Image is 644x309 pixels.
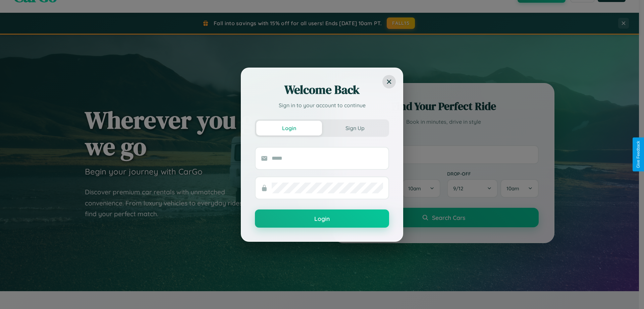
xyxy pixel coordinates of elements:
[636,141,641,168] div: Give Feedback
[255,82,389,98] h2: Welcome Back
[255,209,389,228] button: Login
[322,121,388,136] button: Sign Up
[255,101,389,109] p: Sign in to your account to continue
[256,121,322,136] button: Login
